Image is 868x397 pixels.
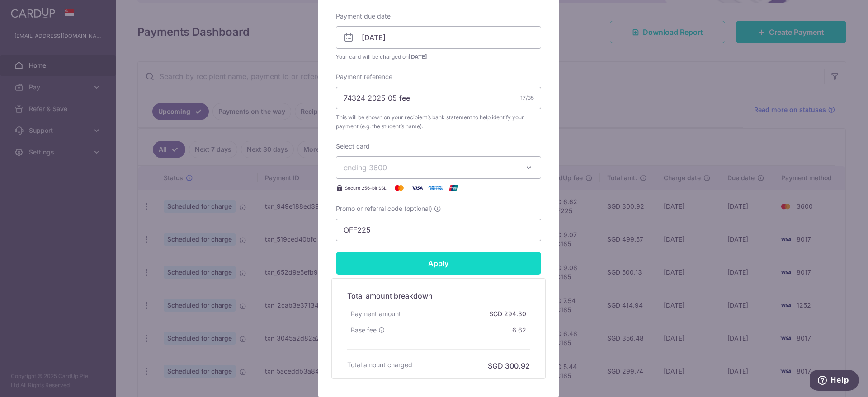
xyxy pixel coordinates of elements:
[336,12,391,21] label: Payment due date
[347,360,412,369] h6: Total amount charged
[408,182,426,193] img: Visa
[486,306,530,322] div: SGD 294.30
[345,184,387,191] span: Secure 256-bit SSL
[336,252,541,275] input: Apply
[509,322,530,338] div: 6.62
[347,290,530,301] h5: Total amount breakdown
[409,53,427,60] span: [DATE]
[351,326,377,335] span: Base fee
[336,204,432,213] span: Promo or referral code (optional)
[344,163,387,172] span: ending 3600
[520,93,534,103] div: 17/35
[390,182,408,193] img: Mastercard
[488,360,530,371] h6: SGD 300.92
[426,182,444,193] img: American Express
[336,26,541,49] input: DD / MM / YYYY
[336,52,541,61] span: Your card will be charged on
[347,306,405,322] div: Payment amount
[336,142,370,151] label: Select card
[336,113,541,131] span: This will be shown on your recipient’s bank statement to help identify your payment (e.g. the stu...
[336,72,392,81] label: Payment reference
[810,370,859,392] iframe: Opens a widget where you can find more information
[444,182,462,193] img: UnionPay
[336,156,541,179] button: ending 3600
